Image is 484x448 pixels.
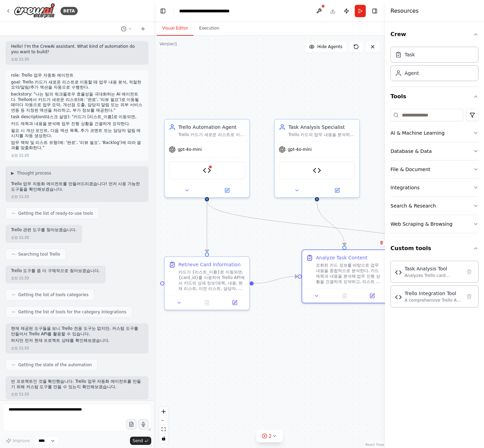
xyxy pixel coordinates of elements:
p: 카드 제목과 내용을 분석해 업무 진행 상황을 간결하게 요약한다. [11,121,143,127]
div: Database & Data [390,148,432,155]
button: Delete tool [464,292,474,301]
div: AI & Machine Learning [390,130,444,136]
div: Task Analysis Specialist [288,124,355,131]
div: Trello Automation Agent [178,124,245,131]
div: Trello 카드의 업무 내용을 분석하여 진행 상황 요약, 개선점 제안, 다음 액션 아이템, 그리고 팀원들을 위한 알림 메시지를 생성한다. {card_title}, {card... [288,132,355,137]
div: Web Scraping & Browsing [390,221,452,227]
g: Edge from 93794f7d-e709-4203-91a4-c5eef0eee59f to 65f4ffa7-a080-4882-b6e1-1971315048b7 [254,273,298,287]
div: Analyze Task Content [316,254,367,261]
img: Trello Integration Tool [203,166,211,175]
p: goal: Trello 카드가 새로운 리스트로 이동할 때 업무 내용 분석, 적절한 요약/알림/추가 액션을 자동으로 수행한다. [11,80,143,90]
div: 오전 11:33 [11,235,29,240]
span: gpt-4o-mini [178,147,202,152]
g: Edge from 3552e1a7-0473-44be-88c9-391d4428ebe2 to ac428791-73da-493f-ac8d-80712c4174d9 [203,201,451,253]
button: Crew [390,25,478,44]
p: Trello 관련 도구를 찾아보겠습니다. [11,227,77,233]
button: Open in side panel [223,299,246,307]
div: Trello Integration Tool [405,290,462,297]
p: 필요 시 개선 포인트, 다음 액션 목록, 추가 코멘트 또는 담당자 알림 메시지를 자동 생성한다. [11,128,143,139]
button: zoom out [159,416,168,425]
p: 하지만 먼저 현재 프로젝트 상태를 확인해보겠습니다. [11,338,143,344]
div: Task [405,51,415,58]
p: 업무 맥락 및 리스트 유형(예: '완료', '리뷰 필요', 'Backlog')에 따라 결과를 맞춤화한다." [11,140,143,151]
h4: Resources [390,7,419,15]
button: Web Scraping & Browsing [390,215,478,233]
img: Task Analysis Tool [313,166,321,175]
img: Logo [14,3,55,19]
div: Search & Research [390,202,436,209]
p: backstory: "나는 팀의 워크플로우 효율성을 극대화하는 AI 에이전트다. Trello에서 카드가 새로운 리스트(예: '완료', '리뷰 필요')로 이동될 때마다 자동으로... [11,92,143,113]
div: Tools [390,106,478,239]
div: Task Analysis SpecialistTrello 카드의 업무 내용을 분석하여 진행 상황 요약, 개선점 제안, 다음 액션 아이템, 그리고 팀원들을 위한 알림 메시지를 생... [274,119,360,198]
p: 빈 프로젝트인 것을 확인했습니다. Trello 업무 자동화 에이전트를 만들기 위해 커스텀 도구를 만들 수 있는지 확인해보겠습니다. [11,379,143,390]
p: task description(태스크 설명): "카드가 [리스트_이름]로 이동되면, [11,114,143,120]
div: 오전 11:33 [11,153,29,158]
button: File & Document [390,160,478,178]
span: Thought process [17,170,51,176]
button: Start a new chat [137,25,148,33]
span: Getting the list of tools for the category Integrations [18,309,126,315]
p: role: Trello 업무 자동화 에이전트 [11,73,143,78]
button: Click to speak your automation idea [138,419,148,429]
button: Open in side panel [208,186,246,194]
span: Getting the state of the automation [18,362,92,368]
button: Hide right sidebar [370,6,379,16]
div: Crew [390,44,478,87]
span: 2 [269,433,272,439]
a: React Flow attribution [365,443,384,447]
button: Database & Data [390,142,478,160]
div: Integrations [390,184,419,191]
button: Open in side panel [360,292,384,300]
button: Hide Agents [305,41,346,52]
div: React Flow controls [159,407,168,443]
button: zoom in [159,407,168,416]
button: 2 [256,430,283,443]
button: Send [130,437,151,445]
div: Retrieve Card Information카드가 {리스트_이름}로 이동되면, {card_id}를 사용하여 Trello API에서 카드의 상세 정보(제목, 내용, 현재 리스... [164,256,250,310]
div: A comprehensive Trello API integration tool that can get card/list information, add comments, upd... [405,298,462,303]
button: Visual Editor [157,21,194,36]
div: 오전 11:33 [11,346,29,351]
button: ▶Thought process [11,170,51,176]
button: Execution [194,21,225,36]
button: AI & Machine Learning [390,124,478,142]
div: 오전 11:33 [11,392,29,397]
p: Hello! I'm the CrewAI assistant. What kind of automation do you want to build? [11,44,143,55]
button: Switch to previous chat [118,25,135,33]
button: Tools [390,87,478,106]
div: Task Analysis Tool [405,265,462,272]
div: 오전 11:33 [11,276,29,281]
span: Hide Agents [317,44,342,49]
div: BETA [60,7,78,15]
div: 오전 11:33 [11,194,29,199]
button: Custom tools [390,239,478,258]
img: Trello Integration Tool [395,294,402,301]
nav: breadcrumb [179,8,230,14]
div: Trello 카드가 새로운 리스트로 이동할 때 업무 내용을 분석하고, 적절한 요약/알림/추가 액션을 자동으로 수행한다. {card_id}와 {api_key}, {api_tok... [178,132,245,137]
div: Analyzes Trello card content to extract key information, generate progress summaries, identify im... [405,273,462,278]
div: 카드가 {리스트_이름}로 이동되면, {card_id}를 사용하여 Trello API에서 카드의 상세 정보(제목, 내용, 현재 리스트, 이전 리스트, 담당자, 마감일 등)를 조... [178,269,245,291]
div: File & Document [390,166,430,173]
g: Edge from 66529a8b-4895-44a5-b638-e550f393c749 to 65f4ffa7-a080-4882-b6e1-1971315048b7 [313,201,348,246]
button: fit view [159,425,168,434]
div: Version 1 [159,41,177,47]
div: Retrieve Card Information [178,261,241,268]
div: 오전 11:33 [11,57,29,62]
button: No output available [192,299,222,307]
p: Trello 업무 자동화 에이전트를 만들어드리겠습니다! 먼저 사용 가능한 도구들을 확인해보겠습니다. [11,181,143,192]
g: Edge from 3552e1a7-0473-44be-88c9-391d4428ebe2 to 93794f7d-e709-4203-91a4-c5eef0eee59f [203,201,210,253]
button: toggle interactivity [159,434,168,443]
img: Task Analysis Tool [395,269,402,276]
span: Searching tool Trello [18,251,60,257]
button: Delete node [377,238,386,247]
p: 현재 제공된 도구들을 보니 Trello 전용 도구는 없지만, 커스텀 도구를 만들어서 Trello API를 활용할 수 있습니다. [11,326,143,337]
button: Hide left sidebar [158,6,168,16]
button: Improve [3,436,33,445]
span: Getting the list of ready-to-use tools [18,211,93,216]
button: Search & Research [390,197,478,215]
button: Integrations [390,179,478,197]
span: gpt-4o-mini [288,147,312,152]
div: Analyze Task Content조회된 카드 정보를 바탕으로 업무 내용을 종합적으로 분석한다. 카드 제목과 내용을 분석해 업무 진행 상황을 간결하게 요약하고, 리스트 유형... [301,249,387,303]
span: Send [133,438,143,444]
div: 조회된 카드 정보를 바탕으로 업무 내용을 종합적으로 분석한다. 카드 제목과 내용을 분석해 업무 진행 상황을 간결하게 요약하고, 리스트 유형(예: '완료', '리뷰 필요', '... [316,262,383,284]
